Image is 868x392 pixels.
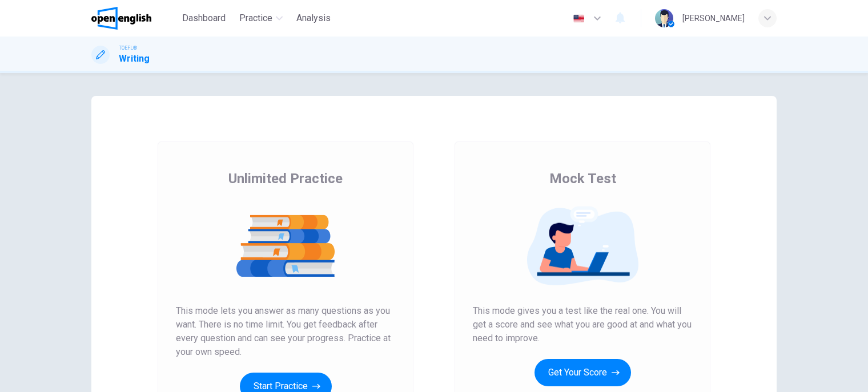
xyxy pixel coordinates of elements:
[572,14,586,23] img: en
[655,9,673,27] img: Profile picture
[682,11,745,25] div: [PERSON_NAME]
[549,169,616,188] span: Mock Test
[182,11,226,25] span: Dashboard
[176,304,395,359] span: This mode lets you answer as many questions as you want. There is no time limit. You get feedback...
[473,304,692,345] span: This mode gives you a test like the real one. You will get a score and see what you are good at a...
[119,44,137,52] span: TOEFL®
[119,52,150,66] h1: Writing
[239,11,272,25] span: Practice
[228,169,343,188] span: Unlimited Practice
[91,7,151,30] img: OpenEnglish logo
[292,8,335,29] button: Analysis
[235,8,287,29] button: Practice
[91,7,178,30] a: OpenEnglish logo
[178,8,230,29] button: Dashboard
[296,11,331,25] span: Analysis
[535,359,631,386] button: Get Your Score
